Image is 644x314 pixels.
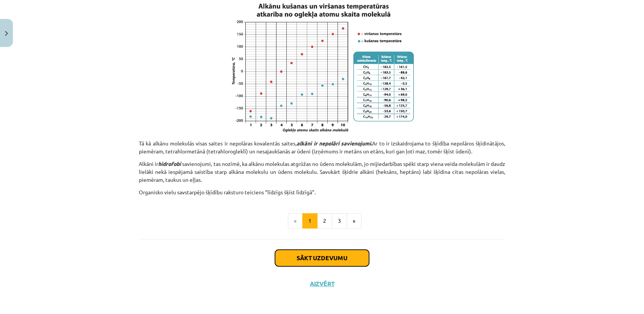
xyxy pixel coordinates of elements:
[139,188,505,196] p: Organisko vielu savstarpējo šķīdību raksturo teiciens “līdzīgs šķīst līdzīgā”.
[139,160,505,184] p: Alkāni ir savienojumi, tas nozīmē, ka alkānu molekulas atgrūžas no ūdens molekulām, jo mijiedarbī...
[302,213,317,228] button: 1
[139,213,505,228] nav: Page navigation example
[297,140,372,147] b: .
[139,139,505,155] p: Tā kā alkānu molekulās visas saites ir nepolāras kovalentās saites, Ar to ir izskaidrojama to šķī...
[332,213,347,228] button: 3
[297,140,339,147] i: alkāni ir nepolāri
[275,250,369,266] button: Sākt uzdevumu
[5,31,8,36] img: icon-close-lesson-0947bae3869378f0d4975bcd49f059093ad1ed9edebbc8119c70593378902aed.svg
[341,140,371,147] i: savienojumi
[317,213,332,228] button: 2
[158,160,181,167] i: hidrofobi
[347,213,361,228] button: »
[308,280,336,287] button: Aizvērt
